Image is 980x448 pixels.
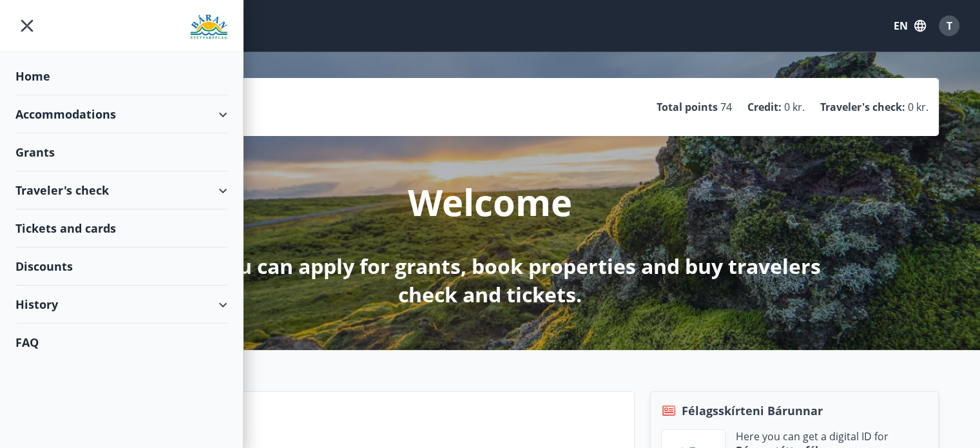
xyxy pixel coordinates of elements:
[934,10,965,41] button: T
[784,100,805,114] span: 0 kr.
[15,95,227,133] div: Accommodations
[15,286,227,324] div: History
[15,248,227,286] div: Discounts
[682,402,823,419] span: Félagsskírteni Bárunnar
[15,14,39,37] button: menu
[736,429,889,443] p: Here you can get a digital ID for
[889,14,931,37] button: EN
[15,171,227,209] div: Traveler's check
[150,252,831,309] p: Here you can apply for grants, book properties and buy travelers check and tickets.
[408,177,572,226] p: Welcome
[15,133,227,171] div: Grants
[908,100,928,114] span: 0 kr.
[820,100,905,114] p: Traveler's check :
[137,424,624,446] p: FAQ
[657,100,718,114] p: Total points
[15,57,227,95] div: Home
[747,100,782,114] p: Credit :
[190,14,227,40] img: union_logo
[946,19,952,33] span: T
[15,209,227,248] div: Tickets and cards
[720,100,732,114] span: 74
[15,324,227,361] div: FAQ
